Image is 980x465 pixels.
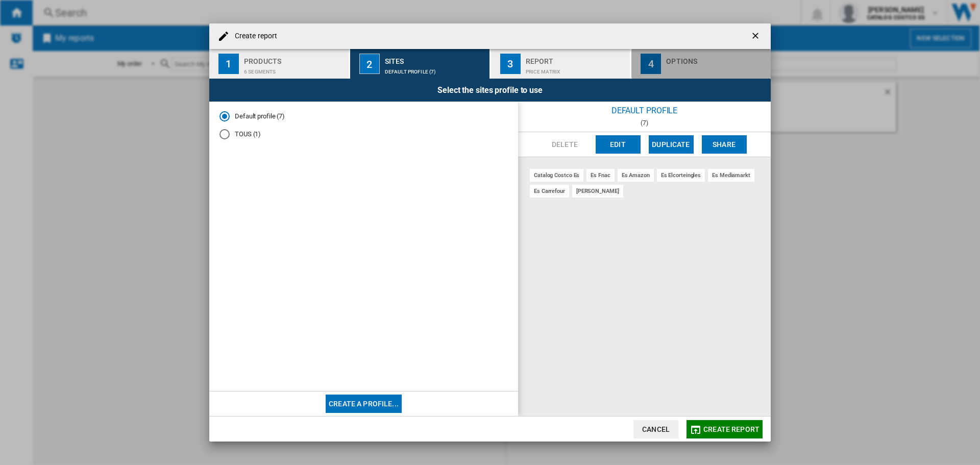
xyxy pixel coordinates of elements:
[631,49,771,79] button: 4 Options
[666,53,767,64] div: Options
[687,420,763,438] button: Create report
[244,53,345,64] div: Products
[244,64,345,75] div: 6 segments
[596,135,641,154] button: Edit
[543,135,587,154] button: Delete
[641,54,661,74] div: 4
[649,135,694,154] button: Duplicate
[500,54,521,74] div: 3
[385,53,485,64] div: Sites
[703,425,759,433] span: Create report
[359,54,380,74] div: 2
[230,31,277,41] h4: Create report
[518,102,771,119] div: Default profile
[326,395,402,413] button: Create a profile...
[746,26,767,46] button: getI18NText('BUTTONS.CLOSE_DIALOG')
[586,169,614,182] div: es fnac
[526,53,626,64] div: Report
[750,31,763,43] ng-md-icon: getI18NText('BUTTONS.CLOSE_DIALOG')
[350,49,491,79] button: 2 Sites Default profile (7)
[572,185,623,198] div: [PERSON_NAME]
[708,169,754,182] div: es mediamarkt
[518,119,771,127] div: (7)
[218,54,239,74] div: 1
[219,129,508,139] md-radio-button: TOUS (1)
[657,169,705,182] div: es elcorteingles
[385,64,485,75] div: Default profile (7)
[702,135,747,154] button: Share
[633,420,678,438] button: Cancel
[530,169,583,182] div: catalog costco es
[526,64,626,75] div: Price Matrix
[618,169,654,182] div: es amazon
[209,49,350,79] button: 1 Products 6 segments
[209,79,771,102] div: Select the sites profile to use
[219,112,508,121] md-radio-button: Default profile (7)
[530,185,569,198] div: es carrefour
[491,49,631,79] button: 3 Report Price Matrix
